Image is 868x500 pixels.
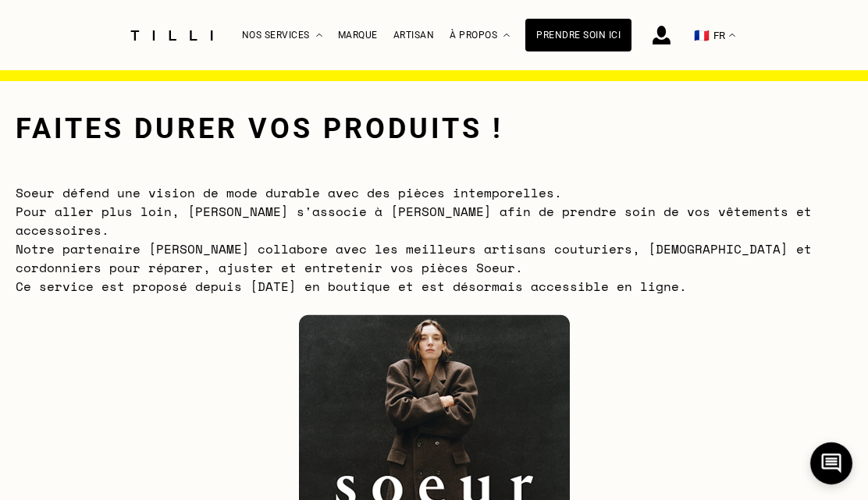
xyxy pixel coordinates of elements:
[16,183,812,296] span: Soeur défend une vision de mode durable avec des pièces intemporelles. Pour aller plus loin, [PER...
[242,1,322,70] div: Nos services
[653,26,671,44] img: icône connexion
[393,30,435,41] a: Artisan
[525,19,631,51] a: Prendre soin ici
[686,1,743,70] button: 🇫🇷 FR
[338,30,378,41] a: Marque
[316,34,322,37] img: Menu déroulant
[503,34,510,37] img: Menu déroulant à propos
[16,112,503,145] h1: Faites durer vos produits !
[450,1,510,70] div: À propos
[729,34,735,37] img: menu déroulant
[694,28,710,43] span: 🇫🇷
[125,30,219,41] img: Logo du service de couturière Tilli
